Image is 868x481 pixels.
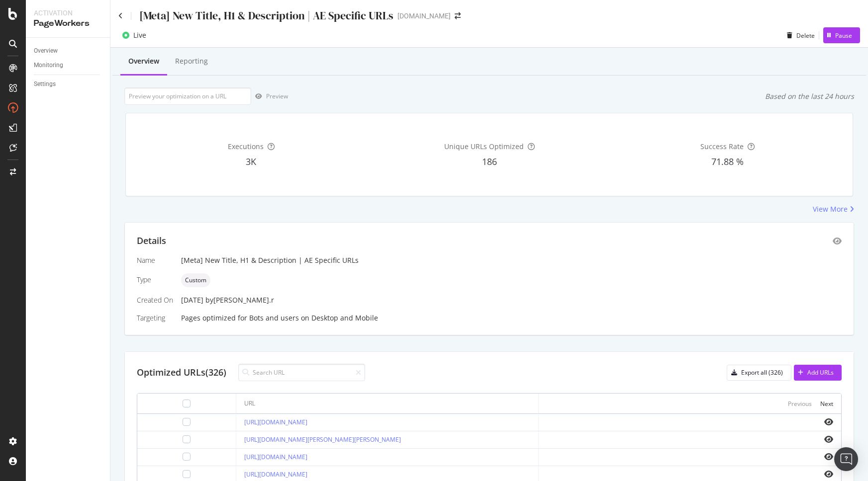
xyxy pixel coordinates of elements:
input: Search URL [238,364,365,381]
button: Previous [788,398,812,409]
i: eye [824,435,833,443]
div: [Meta] New Title, H1 & Description | AE Specific URLs [139,8,393,23]
div: Activation [34,8,102,18]
span: 71.88 % [711,156,744,167]
div: Settings [34,79,56,89]
div: Overview [128,56,159,66]
div: [Meta] New Title, H1 & Description | AE Specific URLs [181,255,842,265]
span: Executions [228,142,264,151]
div: PageWorkers [34,18,102,29]
div: eye [833,237,842,245]
a: Monitoring [34,60,103,71]
div: [DATE] [181,295,842,305]
button: Next [820,398,833,409]
i: eye [824,418,833,426]
a: Overview [34,46,103,56]
div: Pages optimized for on [181,313,842,323]
div: Targeting [137,313,173,323]
span: Success Rate [700,142,744,151]
div: Pause [835,31,852,40]
div: Add URLs [807,368,834,377]
div: Details [137,235,166,247]
div: Optimized URLs (326) [137,366,226,379]
a: View More [813,204,854,214]
div: Reporting [175,56,208,66]
div: Name [137,255,173,265]
div: Next [820,400,833,408]
button: Add URLs [794,365,842,381]
button: Pause [823,27,860,43]
i: eye [824,470,833,478]
div: neutral label [181,273,210,287]
div: Open Intercom Messenger [834,447,858,471]
div: View More [813,204,848,214]
div: Live [133,30,146,40]
div: Created On [137,295,173,305]
span: Custom [185,277,206,283]
span: Unique URLs Optimized [444,142,524,151]
div: Bots and users [249,313,299,323]
a: Settings [34,79,103,89]
div: arrow-right-arrow-left [455,12,461,19]
div: URL [244,399,255,408]
div: [DOMAIN_NAME] [397,11,451,21]
i: eye [824,453,833,461]
div: Previous [788,400,812,408]
div: Desktop and Mobile [311,313,378,323]
a: [URL][DOMAIN_NAME] [244,453,307,461]
div: Type [137,275,173,285]
button: Delete [783,27,815,43]
div: Monitoring [34,60,63,71]
div: by [PERSON_NAME].r [205,295,274,305]
div: Preview [266,92,288,100]
span: 3K [246,156,256,167]
div: Overview [34,46,58,56]
button: Preview [251,88,288,104]
a: [URL][DOMAIN_NAME] [244,418,307,426]
input: Preview your optimization on a URL [124,87,251,105]
div: Based on the last 24 hours [765,91,854,101]
button: Export all (326) [727,365,791,381]
a: [URL][DOMAIN_NAME] [244,470,307,479]
a: [URL][DOMAIN_NAME][PERSON_NAME][PERSON_NAME] [244,435,401,444]
a: Click to go back [118,12,123,19]
div: Delete [796,31,815,40]
div: Export all (326) [741,368,783,377]
span: 186 [482,156,497,167]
